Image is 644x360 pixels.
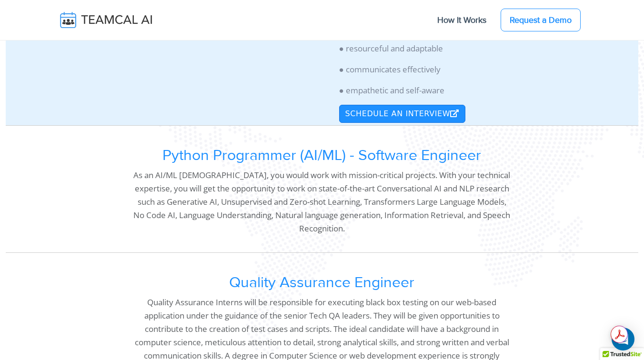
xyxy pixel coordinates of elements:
a: How It Works [428,10,496,30]
a: Schedule an Interview [339,107,465,120]
a: Request a Demo [501,9,581,31]
button: Schedule an Interview [339,105,465,123]
h2: Python Programmer (AI/ML) - Software Engineer [132,147,512,165]
p: ● communicates effectively [339,63,611,76]
h2: Quality Assurance Engineer [132,274,512,292]
p: As an AI/ML [DEMOGRAPHIC_DATA], you would work with mission-critical projects. With your technica... [132,169,512,235]
p: ● resourceful and adaptable [339,42,611,55]
p: ● empathetic and self-aware [339,84,611,97]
